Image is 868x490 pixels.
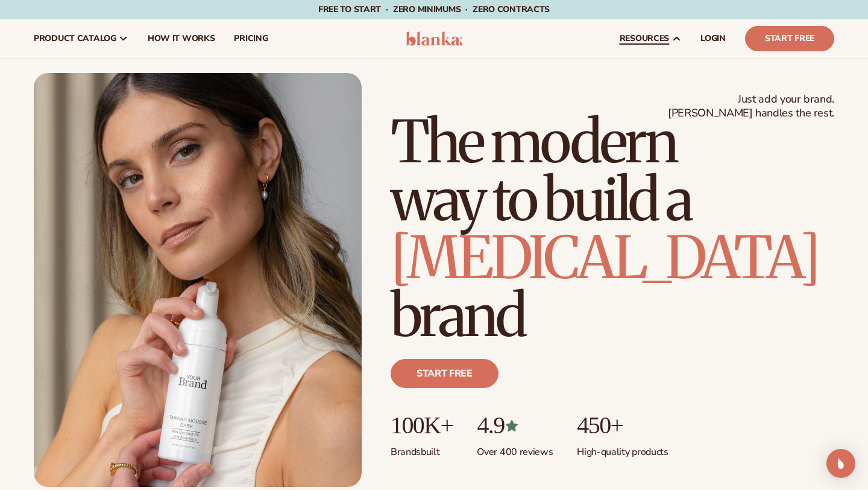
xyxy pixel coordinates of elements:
p: Over 400 reviews [477,439,553,459]
p: High-quality products [577,439,668,459]
span: [MEDICAL_DATA] [391,221,818,294]
span: LOGIN [700,34,726,43]
a: pricing [224,19,277,58]
h1: The modern way to build a brand [391,113,834,345]
p: 100K+ [391,412,453,439]
span: Just add your brand. [PERSON_NAME] handles the rest. [668,92,834,121]
span: product catalog [34,34,116,43]
a: Start free [391,359,498,388]
span: resources [620,34,669,43]
span: pricing [234,34,268,43]
p: 4.9 [477,412,553,439]
a: product catalog [24,19,138,58]
p: 450+ [577,412,668,439]
div: Open Intercom Messenger [826,449,855,478]
span: Free to start · ZERO minimums · ZERO contracts [318,4,550,15]
a: Start Free [745,26,834,51]
span: How It Works [148,34,215,43]
img: Female holding tanning mousse. [34,73,362,487]
p: Brands built [391,439,453,459]
a: resources [610,19,691,58]
a: How It Works [138,19,225,58]
a: LOGIN [691,19,735,58]
img: logo [406,31,463,46]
